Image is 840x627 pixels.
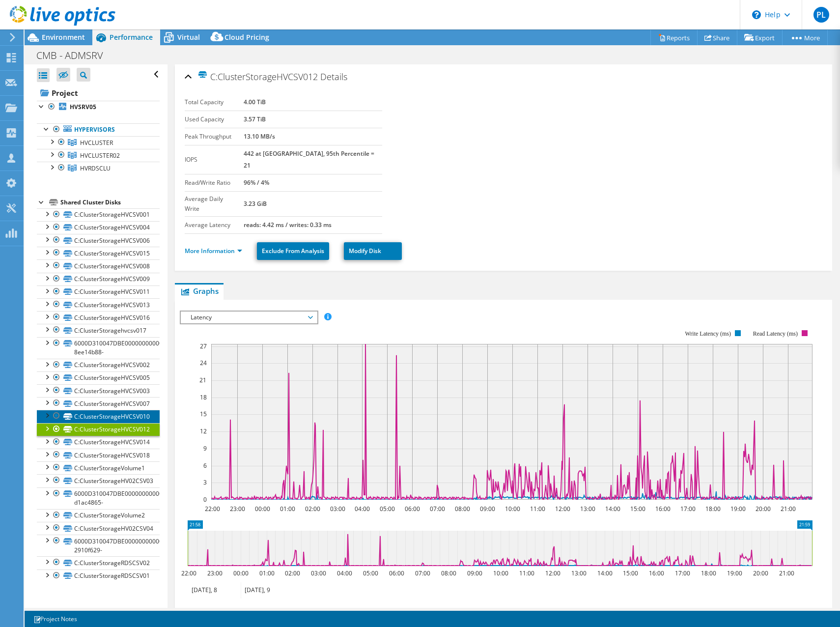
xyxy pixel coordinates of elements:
text: 24 [200,359,207,367]
a: C:ClusterStorageVolume1 [37,461,160,474]
a: C:ClusterStorageRDSCSV01 [37,570,160,582]
text: 12:00 [545,569,560,577]
a: C:ClusterStorageHVCSV014 [37,436,160,449]
a: Share [697,30,737,45]
span: Details [320,71,347,83]
a: C:ClusterStorageHVCSV013 [37,298,160,311]
a: C:ClusterStorageRDSCSV02 [37,556,160,569]
text: 01:00 [259,569,274,577]
a: C:ClusterStorageHVCSV015 [37,247,160,259]
label: IOPS [185,155,244,165]
text: 3 [203,478,207,486]
a: C:ClusterStorageHVCSV005 [37,371,160,384]
a: Project Notes [27,613,84,625]
text: 0 [203,495,207,504]
label: Total Capacity [185,97,244,107]
a: More Information [185,247,242,255]
text: 06:00 [404,505,420,513]
text: 10:00 [493,569,508,577]
a: Exclude From Analysis [257,242,329,260]
b: HVSRV05 [70,103,96,111]
div: Shared Cluster Disks [60,197,160,208]
text: 21:00 [779,569,794,577]
text: 20:00 [753,569,768,577]
label: Peak Throughput [185,132,244,142]
text: 14:00 [605,505,620,513]
text: 18 [200,393,207,401]
text: 12 [200,427,207,435]
text: 05:00 [363,569,378,577]
text: 03:00 [330,505,345,513]
b: reads: 4.42 ms / writes: 0.33 ms [244,221,332,229]
span: Graphs [180,286,219,296]
b: 3.23 GiB [244,199,267,208]
text: 15:00 [630,505,645,513]
b: 3.57 TiB [244,115,266,123]
text: 23:00 [229,505,245,513]
a: Project [37,85,160,101]
text: 00:00 [254,505,270,513]
text: 13:00 [580,505,595,513]
text: 07:00 [429,505,445,513]
text: 11:00 [519,569,534,577]
text: Read Latency (ms) [753,330,797,337]
text: 02:00 [305,505,320,513]
text: 17:00 [674,569,690,577]
span: Latency [186,312,312,323]
b: 96% / 4% [244,178,269,187]
text: 14:00 [597,569,612,577]
text: 08:00 [441,569,456,577]
text: 06:00 [389,569,404,577]
text: 11:00 [530,505,545,513]
span: Performance [110,32,153,42]
a: More [782,30,828,45]
label: Average Daily Write [185,194,244,214]
text: 18:00 [700,569,716,577]
a: HVRDSCLU [37,162,160,174]
text: 04:00 [354,505,369,513]
text: 6 [203,461,207,470]
text: 07:00 [415,569,430,577]
text: 19:00 [727,569,742,577]
text: 27 [200,342,207,350]
text: 12:00 [555,505,570,513]
a: C:ClusterStorageHVCSV006 [37,234,160,247]
text: 22:00 [204,505,220,513]
a: C:ClusterStorageHVCSV007 [37,397,160,410]
text: 23:00 [207,569,222,577]
text: 19:00 [730,505,745,513]
a: C:ClusterStorageHVCSV018 [37,449,160,461]
a: C:ClusterStorageHVCSV002 [37,359,160,371]
text: 9 [203,444,207,453]
span: C:ClusterStorageHVCSV012 [197,71,318,82]
text: 02:00 [284,569,300,577]
a: 6000D310047DBE00000000000000003D-d1ac4865- [37,487,160,509]
text: 21 [199,376,206,384]
text: 22:00 [181,569,196,577]
span: HVCLUSTER [80,139,113,147]
a: C:ClusterStorageHV02CSV03 [37,474,160,487]
text: 15 [200,410,207,418]
a: HVCLUSTER02 [37,149,160,162]
text: 08:00 [454,505,470,513]
a: HVSRV05 [37,101,160,114]
text: 15:00 [622,569,638,577]
a: C:ClusterStorageHVCSV016 [37,311,160,324]
span: PL [813,7,829,23]
a: C:ClusterStorageHVCSV003 [37,384,160,397]
text: Write Latency (ms) [685,330,730,337]
text: 20:00 [755,505,770,513]
a: C:ClusterStorageHVCSV001 [37,208,160,221]
text: 05:00 [379,505,394,513]
text: 01:00 [280,505,295,513]
svg: \n [752,10,761,19]
text: 18:00 [705,505,720,513]
b: 442 at [GEOGRAPHIC_DATA], 95th Percentile = 21 [244,149,374,170]
a: HVCLUSTER [37,136,160,149]
label: Average Latency [185,220,244,230]
text: 16:00 [648,569,664,577]
text: 09:00 [467,569,482,577]
a: Hypervisors [37,123,160,136]
a: Modify Disk [344,242,402,260]
a: Reports [650,30,698,45]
